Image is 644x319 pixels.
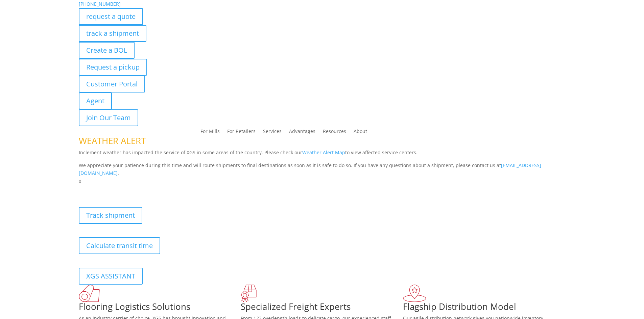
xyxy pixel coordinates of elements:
p: We appreciate your patience during this time and will route shipments to final destinations as so... [79,161,566,178]
img: xgs-icon-flagship-distribution-model-red [403,285,426,302]
a: Track shipment [79,207,142,224]
a: Request a pickup [79,59,147,76]
a: Weather Alert Map [302,149,345,156]
a: Join Our Team [79,109,138,126]
a: About [354,129,367,136]
a: [PHONE_NUMBER] [79,1,121,7]
p: Inclement weather has impacted the service of XGS in some areas of the country. Please check our ... [79,149,566,161]
img: xgs-icon-total-supply-chain-intelligence-red [79,285,100,302]
a: Resources [323,129,346,136]
a: track a shipment [79,25,146,42]
span: WEATHER ALERT [79,135,146,147]
h1: Flooring Logistics Solutions [79,302,241,314]
b: Visibility, transparency, and control for your entire supply chain. [79,186,230,193]
a: Services [263,129,282,136]
a: For Retailers [227,129,256,136]
a: XGS ASSISTANT [79,268,143,285]
a: Create a BOL [79,42,135,59]
h1: Flagship Distribution Model [403,302,565,314]
img: xgs-icon-focused-on-flooring-red [241,285,257,302]
a: Customer Portal [79,76,145,92]
a: Calculate transit time [79,237,160,254]
a: request a quote [79,8,143,25]
h1: Specialized Freight Experts [241,302,403,314]
a: Advantages [289,129,315,136]
a: Agent [79,92,112,109]
p: x [79,177,566,185]
a: For Mills [200,129,220,136]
